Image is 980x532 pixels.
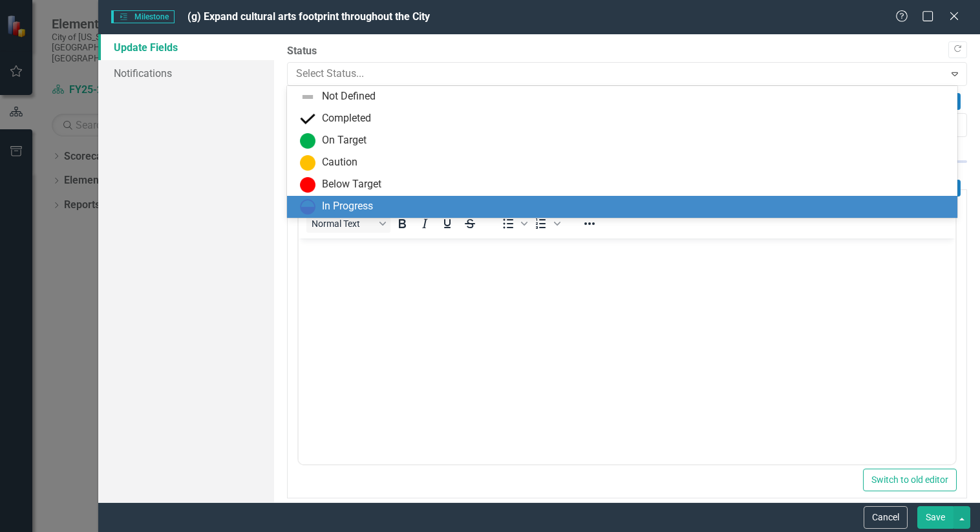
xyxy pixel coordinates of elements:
button: Save [917,506,953,529]
a: Notifications [98,60,275,86]
span: Milestone [111,10,175,23]
div: Completed [322,111,371,126]
button: Block Normal Text [306,215,390,233]
div: In Progress [322,199,373,214]
div: Caution [322,155,357,170]
img: On Target [300,133,315,149]
div: Not Defined [322,89,376,104]
button: Underline [436,215,458,233]
div: Bullet list [497,215,529,233]
div: On Target [322,133,367,148]
button: Reveal or hide additional toolbar items [579,215,601,233]
a: Update Fields [98,34,275,60]
img: In Progress [300,199,315,215]
div: Numbered list [530,215,562,233]
img: Not Defined [300,89,315,105]
button: Italic [414,215,436,233]
img: Completed [300,111,315,127]
iframe: Rich Text Area [299,239,955,464]
button: Bold [391,215,413,233]
span: Normal Text [312,218,375,229]
button: Switch to old editor [863,469,957,491]
img: Below Target [300,177,315,193]
label: Status [287,44,967,59]
button: Strikethrough [459,215,481,233]
div: Below Target [322,177,381,192]
img: Caution [300,155,315,171]
button: Cancel [864,506,908,529]
span: (g) Expand cultural arts footprint throughout the City [187,10,430,23]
